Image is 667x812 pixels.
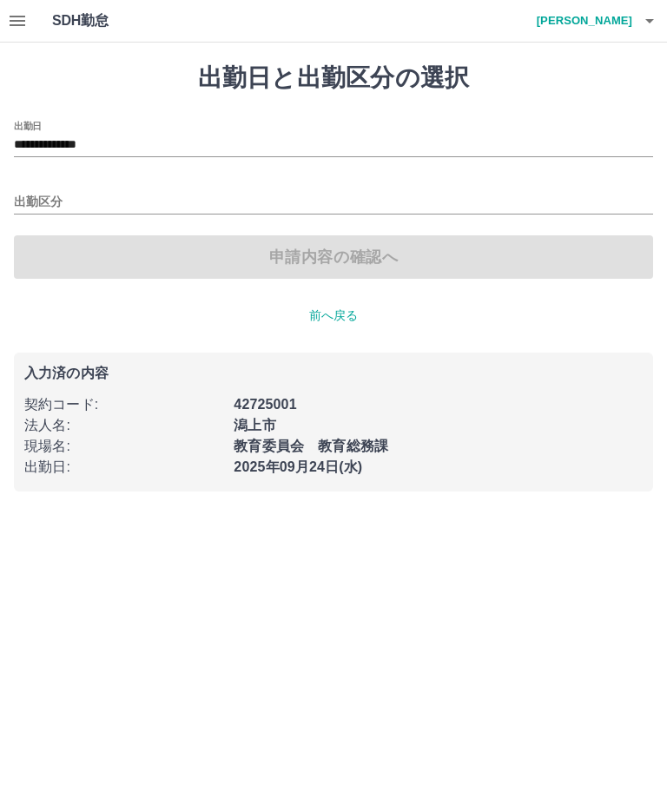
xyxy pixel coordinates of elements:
[24,457,223,478] p: 出勤日 :
[234,418,275,432] b: 潟上市
[24,366,643,380] p: 入力済の内容
[24,436,223,457] p: 現場名 :
[14,63,653,93] h1: 出勤日と出勤区分の選択
[234,397,296,412] b: 42725001
[24,415,223,436] p: 法人名 :
[14,119,42,132] label: 出勤日
[24,394,223,415] p: 契約コード :
[234,459,362,474] b: 2025年09月24日(水)
[234,439,388,453] b: 教育委員会 教育総務課
[14,307,653,325] p: 前へ戻る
